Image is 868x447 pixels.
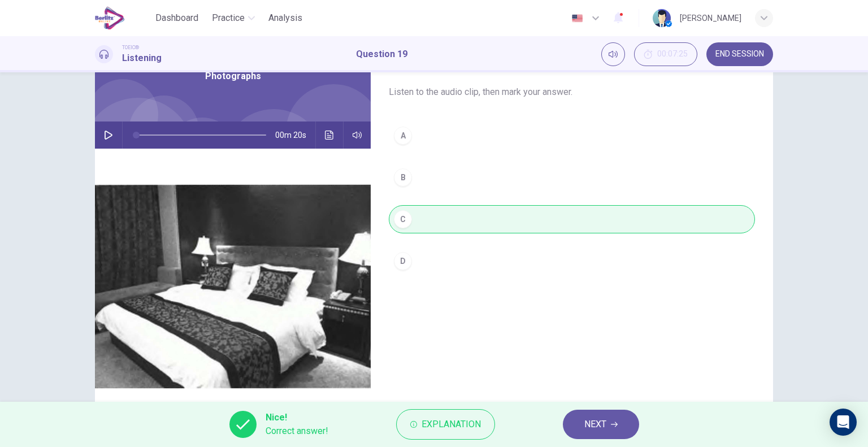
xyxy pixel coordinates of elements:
[205,70,261,83] span: Photographs
[264,8,307,28] button: Analysis
[151,8,203,28] button: Dashboard
[266,424,328,438] span: Correct answer!
[275,121,315,149] span: 00m 20s
[584,416,606,432] span: NEXT
[680,11,741,25] div: [PERSON_NAME]
[320,121,338,149] button: Click to see the audio transcription
[830,409,857,436] div: Open Intercom Messenger
[207,8,259,28] button: Practice
[657,50,688,59] span: 00:07:25
[155,11,198,25] span: Dashboard
[356,47,407,61] h1: Question 19
[634,42,697,66] button: 00:07:25
[122,51,162,65] h1: Listening
[95,7,151,29] a: EduSynch logo
[122,44,139,51] span: TOEIC®
[634,42,697,66] div: Hide
[266,411,328,424] span: Nice!
[715,50,764,59] span: END SESSION
[601,42,625,66] div: Mute
[422,416,481,432] span: Explanation
[706,42,773,66] button: END SESSION
[570,14,584,23] img: en
[95,7,125,29] img: EduSynch logo
[212,11,245,25] span: Practice
[563,410,639,439] button: NEXT
[389,85,755,99] span: Listen to the audio clip, then mark your answer.
[268,11,302,25] span: Analysis
[95,149,371,424] img: Photographs
[653,9,671,27] img: Profile picture
[396,409,495,440] button: Explanation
